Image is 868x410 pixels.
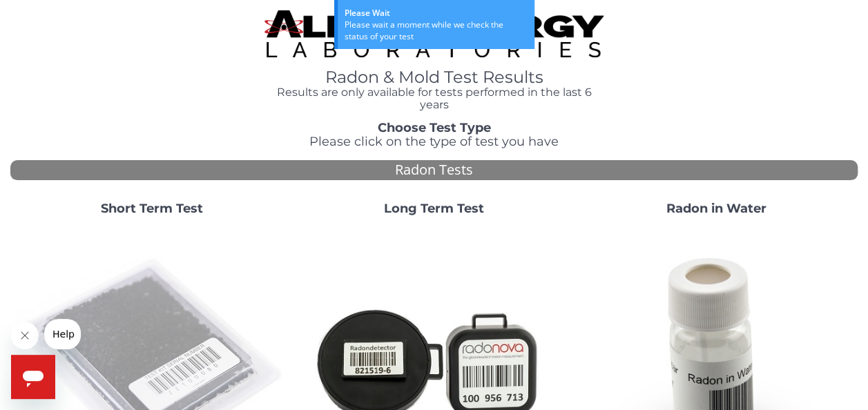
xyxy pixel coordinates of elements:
strong: Choose Test Type [378,120,491,135]
iframe: Close message [11,322,39,349]
h1: Radon & Mold Test Results [264,68,604,86]
div: Radon Tests [10,160,858,180]
h4: Results are only available for tests performed in the last 6 years [264,86,604,110]
strong: Short Term Test [101,201,203,216]
img: TightCrop.jpg [264,10,604,57]
div: Please wait a moment while we check the status of your test [345,19,528,42]
strong: Long Term Test [384,201,484,216]
iframe: Button to launch messaging window [11,355,55,399]
strong: Radon in Water [666,201,766,216]
iframe: Message from company [44,319,81,349]
div: Please Wait [345,7,528,19]
span: Please click on the type of test you have [309,134,559,149]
